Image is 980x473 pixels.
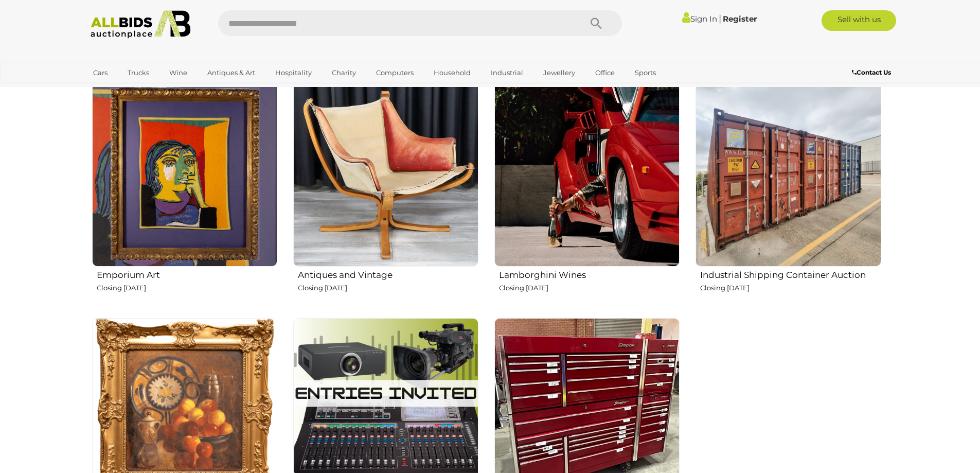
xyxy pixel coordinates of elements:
[696,81,881,266] img: Industrial Shipping Container Auction
[628,64,663,81] a: Sports
[86,64,114,81] a: Cars
[499,282,680,294] p: Closing [DATE]
[852,67,894,78] a: Contact Us
[269,64,318,81] a: Hospitality
[427,64,477,81] a: Household
[852,68,891,76] b: Contact Us
[298,268,478,280] h2: Antiques and Vintage
[85,10,197,39] img: Allbids.com.au
[589,64,621,81] a: Office
[499,268,680,280] h2: Lamborghini Wines
[723,14,757,24] a: Register
[97,268,277,280] h2: Emporium Art
[537,64,582,81] a: Jewellery
[369,64,420,81] a: Computers
[700,268,881,280] h2: Industrial Shipping Container Auction
[293,81,478,266] img: Antiques and Vintage
[700,282,881,294] p: Closing [DATE]
[682,14,717,24] a: Sign In
[97,282,277,294] p: Closing [DATE]
[484,64,530,81] a: Industrial
[86,81,173,98] a: [GEOGRAPHIC_DATA]
[92,81,277,266] img: Emporium Art
[298,282,478,294] p: Closing [DATE]
[571,10,622,36] button: Search
[325,64,363,81] a: Charity
[293,80,478,309] a: Antiques and Vintage Closing [DATE]
[201,64,262,81] a: Antiques & Art
[719,13,721,24] span: |
[121,64,156,81] a: Trucks
[822,10,896,31] a: Sell with us
[494,81,680,266] img: Lamborghini Wines
[163,64,194,81] a: Wine
[494,80,680,309] a: Lamborghini Wines Closing [DATE]
[92,80,277,309] a: Emporium Art Closing [DATE]
[695,80,881,309] a: Industrial Shipping Container Auction Closing [DATE]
